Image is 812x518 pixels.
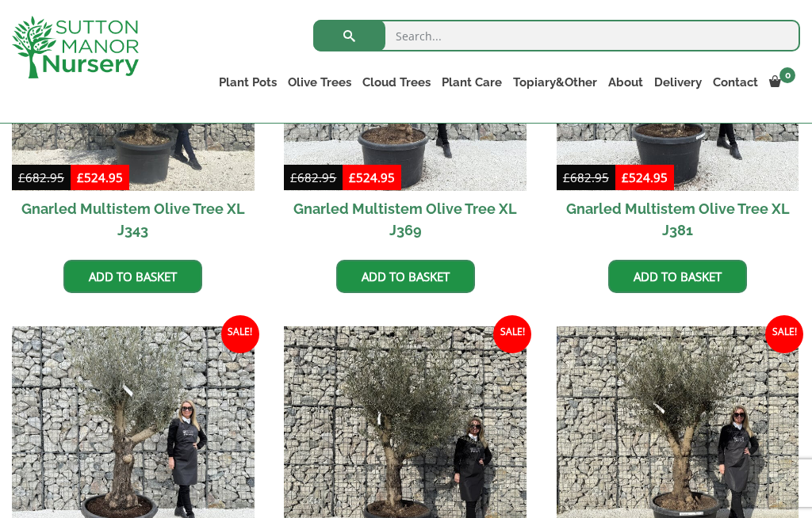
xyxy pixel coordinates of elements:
a: Contact [707,71,764,93]
a: Delivery [649,71,707,93]
span: £ [77,169,84,185]
a: Olive Trees [282,71,357,93]
h2: Gnarled Multistem Olive Tree XL J343 [12,191,255,248]
bdi: 524.95 [349,169,395,185]
a: 0 [764,71,800,93]
bdi: 682.95 [18,169,64,185]
a: Plant Pots [213,71,282,93]
bdi: 524.95 [622,169,668,185]
span: Sale! [221,315,259,353]
bdi: 524.95 [77,169,123,185]
span: £ [349,169,356,185]
a: Cloud Trees [357,71,436,93]
span: £ [563,169,570,185]
span: 0 [779,67,795,83]
h2: Gnarled Multistem Olive Tree XL J381 [557,191,799,248]
bdi: 682.95 [563,169,609,185]
a: Plant Care [436,71,507,93]
span: Sale! [765,315,803,353]
span: Sale! [493,315,531,353]
img: logo [12,16,139,78]
input: Search... [313,20,800,51]
a: Add to basket: “Gnarled Multistem Olive Tree XL J381” [608,260,747,293]
a: Add to basket: “Gnarled Multistem Olive Tree XL J369” [336,260,475,293]
a: Add to basket: “Gnarled Multistem Olive Tree XL J343” [63,260,202,293]
span: £ [18,169,25,185]
bdi: 682.95 [290,169,336,185]
h2: Gnarled Multistem Olive Tree XL J369 [284,191,527,248]
span: £ [290,169,297,185]
span: £ [622,169,629,185]
a: About [603,71,649,93]
a: Topiary&Other [507,71,603,93]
